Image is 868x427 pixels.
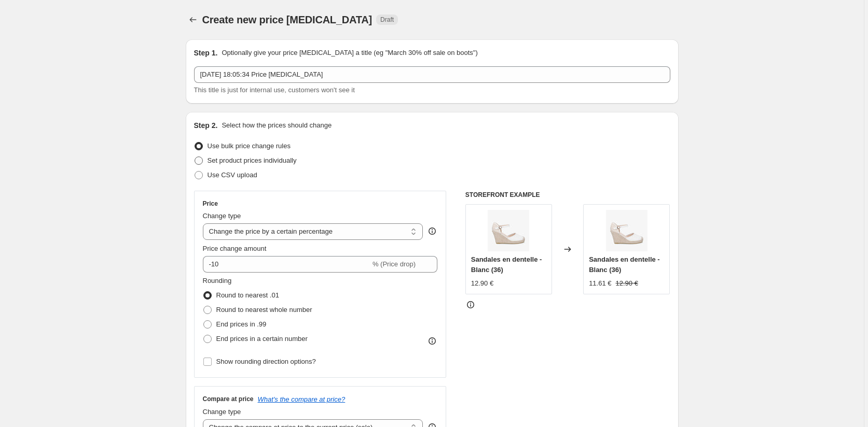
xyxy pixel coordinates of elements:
h3: Price [203,200,218,208]
span: This title is just for internal use, customers won't see it [194,86,355,94]
span: Use bulk price change rules [208,142,291,150]
span: 11.61 € [589,279,611,287]
span: End prices in a certain number [216,335,308,343]
span: Draft [380,16,394,24]
span: Price change amount [203,245,267,252]
span: 12.90 € [616,279,638,287]
button: Price change jobs [186,12,200,27]
p: Select how the prices should change [222,120,332,131]
span: Round to nearest whole number [216,306,312,314]
input: 30% off holiday sale [194,66,670,83]
span: 12.90 € [471,279,493,287]
span: Use CSV upload [208,171,257,179]
span: Change type [203,408,241,416]
span: Show rounding direction options? [216,358,316,365]
div: help [427,226,437,236]
span: % (Price drop) [373,260,416,268]
h2: Step 2. [194,120,218,131]
span: Sandales en dentelle - Blanc (36) [471,255,542,274]
span: End prices in .99 [216,320,267,328]
p: Optionally give your price [MEDICAL_DATA] a title (eg "March 30% off sale on boots") [222,48,477,58]
h3: Compare at price [203,395,254,403]
button: What's the compare at price? [258,395,346,403]
h6: STOREFRONT EXAMPLE [465,191,670,199]
span: Create new price [MEDICAL_DATA] [202,14,373,25]
img: 10-15_MARY-216-1_80x.jpg [488,210,529,251]
span: Sandales en dentelle - Blanc (36) [589,255,660,274]
h2: Step 1. [194,48,218,58]
span: Round to nearest .01 [216,291,279,299]
span: Rounding [203,277,232,284]
span: Set product prices individually [208,156,297,164]
span: Change type [203,212,241,220]
img: 10-15_MARY-216-1_80x.jpg [606,210,647,251]
input: -15 [203,256,370,273]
